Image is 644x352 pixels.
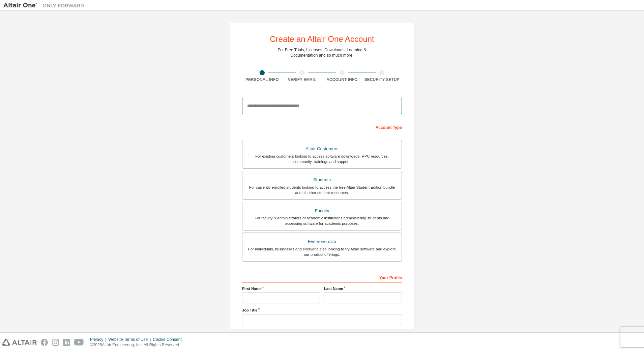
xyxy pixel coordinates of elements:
label: Last Name [324,286,402,291]
div: Altair Customers [246,144,398,154]
div: Privacy [90,337,108,342]
div: Security Setup [362,77,402,82]
div: Students [246,175,398,185]
img: linkedin.svg [63,339,70,346]
div: Verify Email [282,77,322,82]
div: Account Type [242,121,402,132]
label: Job Title [242,307,402,313]
img: Altair One [3,2,88,9]
div: Account Info [322,77,362,82]
p: © 2025 Altair Engineering, Inc. All Rights Reserved. [90,342,186,348]
div: Faculty [246,206,398,216]
img: altair_logo.svg [2,339,37,346]
img: instagram.svg [52,339,59,346]
img: youtube.svg [74,339,84,346]
label: First Name [242,286,320,291]
div: For individuals, businesses and everyone else looking to try Altair software and explore our prod... [246,246,398,257]
div: For existing customers looking to access software downloads, HPC resources, community, trainings ... [246,154,398,164]
div: Website Terms of Use [108,337,153,342]
div: For Free Trials, Licenses, Downloads, Learning & Documentation and so much more. [278,47,367,58]
div: Cookie Consent [153,337,185,342]
div: For faculty & administrators of academic institutions administering students and accessing softwa... [246,215,398,226]
img: facebook.svg [41,339,48,346]
div: Create an Altair One Account [270,35,374,43]
div: Everyone else [246,237,398,246]
div: Your Profile [242,272,402,282]
div: Personal Info [242,77,282,82]
div: For currently enrolled students looking to access the free Altair Student Edition bundle and all ... [246,185,398,195]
